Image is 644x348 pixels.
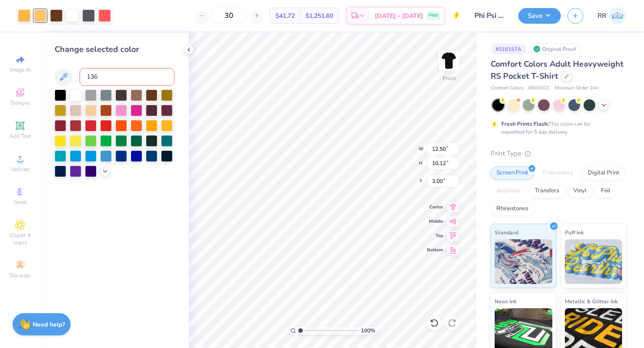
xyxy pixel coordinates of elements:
span: Designs [10,99,30,106]
span: Standard [495,228,518,237]
img: Front [440,52,458,70]
span: Add Text [9,132,31,140]
span: Comfort Colors [491,85,524,92]
div: Front [443,74,456,82]
span: # 6030CC [528,85,550,92]
span: Middle [427,218,443,225]
strong: Need help? [33,320,65,329]
input: e.g. 7428 c [80,68,174,86]
span: $41.72 [275,11,295,21]
div: Digital Print [582,166,625,180]
span: Top [427,233,443,239]
img: Rigil Kent Ricardo [609,7,626,25]
span: Minimum Order: 24 + [555,85,599,92]
span: RR [597,11,606,21]
div: Foil [595,184,616,198]
span: 100 % [361,327,375,335]
div: Original Proof [531,43,581,55]
span: Neon Ink [495,297,517,306]
span: Greek [13,199,27,206]
span: $1,251.60 [305,11,333,21]
div: Transfers [529,184,565,198]
img: Standard [495,239,552,284]
div: Embroidery [537,166,579,180]
input: – – [212,8,246,24]
span: FREE [428,13,438,19]
div: Rhinestones [491,202,534,216]
input: Untitled Design [468,7,512,25]
div: Screen Print [491,166,534,180]
span: [DATE] - [DATE] [375,11,423,21]
img: Puff Ink [565,239,623,284]
div: # 516157A [491,43,526,55]
button: Save [518,8,561,24]
div: This color can be expedited for 5 day delivery. [501,120,611,136]
span: Decorate [9,272,31,279]
strong: Fresh Prints Flash: [501,120,549,127]
div: Vinyl [568,184,593,198]
span: Puff Ink [565,228,584,237]
span: Image AI [10,66,31,73]
span: Comfort Colors Adult Heavyweight RS Pocket T-Shirt [491,59,623,81]
div: Print Type [491,149,626,159]
span: Metallic & Glitter Ink [565,297,618,306]
span: Bottom [427,247,443,253]
span: Center [427,204,443,210]
div: Change selected color [55,43,174,55]
a: RR [597,7,626,25]
span: Upload [11,166,29,173]
div: Applique [491,184,526,198]
span: Clipart & logos [4,232,36,246]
